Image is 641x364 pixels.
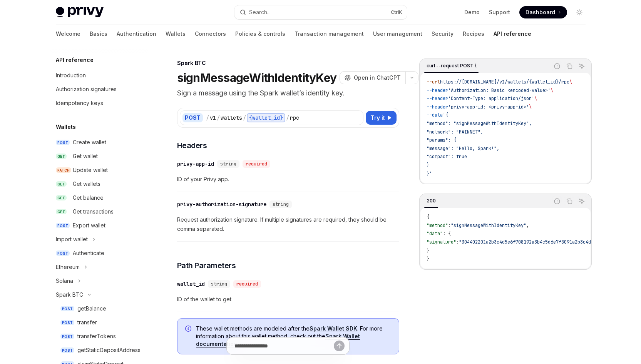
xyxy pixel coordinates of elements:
[50,260,148,274] button: Toggle Ethereum section
[56,122,76,132] h5: Wallets
[354,74,401,82] span: Open in ChatGPT
[552,196,562,206] button: Report incorrect code
[217,114,220,122] div: /
[60,347,74,353] span: POST
[220,161,236,167] span: string
[451,222,526,229] span: "signMessageWithIdentityKey"
[50,68,148,82] a: Introduction
[427,129,483,135] span: "network": "MAINNET",
[50,135,148,149] a: POSTCreate wallet
[370,113,385,122] span: Try it
[234,337,334,354] input: Ask a question...
[60,306,74,312] span: POST
[210,114,216,122] div: v1
[247,113,285,122] div: {wallet_id}
[56,140,70,145] span: POST
[427,239,456,245] span: "signature"
[50,329,148,343] a: POSTtransferTokens
[56,235,88,244] div: Import wallet
[73,165,108,175] div: Update wallet
[427,87,448,94] span: --header
[195,25,226,43] a: Connectors
[243,160,270,168] div: required
[50,288,148,302] button: Toggle Spark BTC section
[56,99,103,108] div: Idempotency keys
[427,137,456,143] span: "params": {
[60,320,74,326] span: POST
[427,214,429,220] span: {
[196,325,391,348] span: These wallet methods are modeled after the . For more information about this wallet method, check...
[233,280,261,288] div: required
[577,61,587,71] button: Ask AI
[50,232,148,246] button: Toggle Import wallet section
[50,302,148,316] a: POSTgetBalance
[551,87,553,94] span: \
[427,162,429,168] span: }
[177,59,399,67] div: Spark BTC
[526,8,555,16] span: Dashboard
[273,201,289,207] span: string
[552,61,562,71] button: Report incorrect code
[177,280,205,288] div: wallet_id
[177,260,236,271] span: Path Parameters
[564,61,574,71] button: Copy the contents from the code block
[50,246,148,260] a: POSTAuthenticate
[211,281,227,287] span: string
[77,346,141,355] div: getStaticDepositAddress
[427,255,429,262] span: }
[50,316,148,329] a: POSTtransfer
[249,8,271,17] div: Search...
[290,114,299,122] div: rpc
[295,25,364,43] a: Transaction management
[73,179,100,189] div: Get wallets
[221,114,242,122] div: wallets
[391,9,402,15] span: Ctrl K
[427,230,443,237] span: "data"
[577,196,587,206] button: Ask AI
[177,175,399,184] span: ID of your Privy app.
[234,5,407,19] button: Open search
[424,61,479,70] div: curl --request POST \
[90,25,107,43] a: Basics
[427,154,467,160] span: "compact": true
[310,325,357,332] a: Spark Wallet SDK
[77,318,97,327] div: transfer
[56,181,67,187] span: GET
[56,167,71,173] span: PATCH
[177,200,266,208] div: privy-authorization-signature
[286,114,289,122] div: /
[73,207,114,216] div: Get transactions
[494,25,531,43] a: API reference
[166,25,186,43] a: Wallets
[448,87,551,94] span: 'Authorization: Basic <encoded-value>'
[177,160,214,168] div: privy-app-id
[569,79,572,85] span: \
[235,25,285,43] a: Policies & controls
[443,230,451,237] span: : {
[73,193,104,202] div: Get balance
[427,247,429,254] span: }
[373,25,422,43] a: User management
[427,222,448,229] span: "method"
[534,95,537,102] span: \
[56,290,83,299] div: Spark BTC
[56,71,86,80] div: Introduction
[177,71,337,85] h1: signMessageWithIdentityKey
[564,196,574,206] button: Copy the contents from the code block
[56,262,80,272] div: Ethereum
[73,152,98,161] div: Get wallet
[573,6,586,18] button: Toggle dark mode
[60,334,74,339] span: POST
[464,8,480,16] a: Demo
[448,104,529,110] span: 'privy-app-id: <privy-app-id>'
[77,304,106,313] div: getBalance
[529,104,532,110] span: \
[56,55,94,65] h5: API reference
[427,170,432,177] span: }'
[334,341,345,351] button: Send message
[50,163,148,177] a: PATCHUpdate wallet
[440,79,569,85] span: https://[DOMAIN_NAME]/v1/wallets/{wallet_id}/rpc
[56,25,80,43] a: Welcome
[427,104,448,110] span: --header
[432,25,454,43] a: Security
